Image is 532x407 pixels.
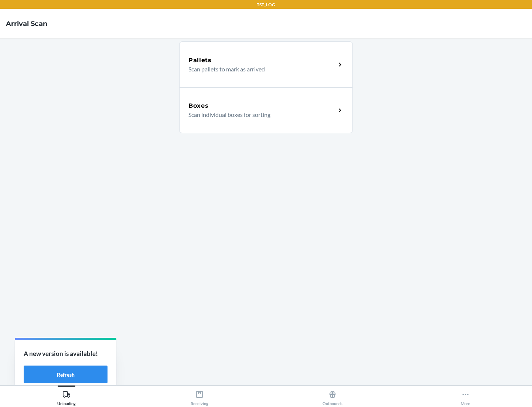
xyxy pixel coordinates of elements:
div: More [461,387,470,406]
div: Receiving [191,387,208,406]
button: More [399,386,532,406]
a: BoxesScan individual boxes for sorting [179,87,353,133]
div: Unloading [57,387,76,406]
button: Outbounds [266,386,399,406]
div: Outbounds [323,387,342,406]
a: PalletsScan pallets to mark as arrived [179,41,353,87]
p: A new version is available! [24,349,108,359]
p: Scan individual boxes for sorting [188,110,330,119]
button: Receiving [133,386,266,406]
p: Scan pallets to mark as arrived [188,65,330,74]
button: Refresh [24,366,108,383]
h4: Arrival Scan [6,19,47,28]
p: TST_LOG [257,1,275,8]
h5: Boxes [188,101,209,110]
h5: Pallets [188,56,212,65]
